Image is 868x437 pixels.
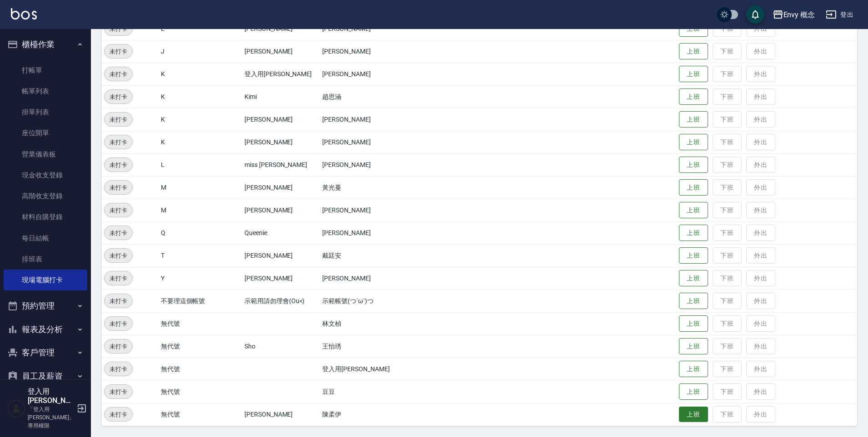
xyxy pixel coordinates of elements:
span: 未打卡 [105,69,132,79]
td: 王怡琇 [320,335,443,358]
span: 未打卡 [105,274,132,283]
span: 未打卡 [105,92,132,102]
button: 員工及薪資 [4,364,87,388]
span: 未打卡 [105,364,132,374]
td: [PERSON_NAME] [320,131,443,153]
a: 現場電腦打卡 [4,270,87,290]
td: Y [159,267,242,290]
p: 「登入用[PERSON_NAME]」專用權限 [28,405,74,430]
div: Envy 概念 [783,9,815,20]
button: 上班 [679,66,708,83]
td: M [159,176,242,199]
td: Sho [242,335,320,358]
a: 營業儀表板 [4,144,87,165]
button: 上班 [679,270,708,287]
td: 無代號 [159,403,242,426]
span: 未打卡 [105,342,132,351]
td: Q [159,221,242,244]
span: 未打卡 [105,251,132,260]
button: 上班 [679,179,708,196]
td: [PERSON_NAME] [320,221,443,244]
button: 預約管理 [4,294,87,318]
button: 上班 [679,111,708,128]
td: 示範帳號(つ´ω`)つ [320,290,443,312]
td: [PERSON_NAME] [320,108,443,131]
td: [PERSON_NAME] [320,267,443,290]
span: 未打卡 [105,387,132,397]
img: Logo [11,8,37,20]
td: 趙思涵 [320,85,443,108]
td: 林文楨 [320,312,443,335]
td: [PERSON_NAME] [242,40,320,63]
td: [PERSON_NAME] [320,153,443,176]
td: J [159,40,242,63]
td: [PERSON_NAME] [242,267,320,290]
td: K [159,108,242,131]
td: [PERSON_NAME] [242,108,320,131]
button: 上班 [679,247,708,264]
button: save [746,5,764,24]
button: 上班 [679,43,708,60]
td: M [159,199,242,221]
a: 帳單列表 [4,81,87,102]
button: 上班 [679,134,708,151]
td: Queenie [242,221,320,244]
td: K [159,63,242,85]
a: 座位開單 [4,123,87,143]
td: [PERSON_NAME] [242,403,320,426]
td: 無代號 [159,335,242,358]
a: 每日結帳 [4,228,87,249]
td: [PERSON_NAME] [320,199,443,221]
td: 登入用[PERSON_NAME] [242,63,320,85]
td: K [159,85,242,108]
td: 不要理這個帳號 [159,290,242,312]
td: [PERSON_NAME] [320,63,443,85]
a: 材料自購登錄 [4,206,87,227]
button: 上班 [679,361,708,378]
button: 櫃檯作業 [4,33,87,56]
a: 排班表 [4,249,87,270]
td: [PERSON_NAME] [320,40,443,63]
button: 上班 [679,338,708,355]
td: T [159,244,242,267]
td: miss [PERSON_NAME] [242,153,320,176]
td: [PERSON_NAME] [242,199,320,221]
td: 豆豆 [320,380,443,403]
button: Envy 概念 [769,5,819,24]
span: 未打卡 [105,410,132,419]
button: 上班 [679,383,708,400]
span: 未打卡 [105,183,132,192]
button: 客戶管理 [4,341,87,364]
img: Person [7,399,25,417]
button: 上班 [679,315,708,332]
td: [PERSON_NAME] [242,176,320,199]
span: 未打卡 [105,47,132,56]
td: 黃光蔓 [320,176,443,199]
span: 未打卡 [105,296,132,306]
button: 上班 [679,407,708,422]
a: 現金收支登錄 [4,165,87,186]
button: 上班 [679,157,708,173]
a: 打帳單 [4,60,87,81]
td: Kimi [242,85,320,108]
td: 戴廷安 [320,244,443,267]
span: 未打卡 [105,228,132,238]
td: 無代號 [159,312,242,335]
button: 上班 [679,202,708,219]
td: 示範用請勿理會(Ou<) [242,290,320,312]
td: [PERSON_NAME] [242,131,320,153]
button: 上班 [679,225,708,241]
span: 未打卡 [105,319,132,329]
td: 陳柔伊 [320,403,443,426]
button: 登出 [822,6,857,23]
button: 上班 [679,88,708,105]
td: 無代號 [159,358,242,380]
td: K [159,131,242,153]
td: L [159,153,242,176]
h5: 登入用[PERSON_NAME] [28,387,74,405]
span: 未打卡 [105,115,132,124]
a: 高階收支登錄 [4,186,87,206]
button: 報表及分析 [4,318,87,341]
span: 未打卡 [105,137,132,147]
td: [PERSON_NAME] [242,244,320,267]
